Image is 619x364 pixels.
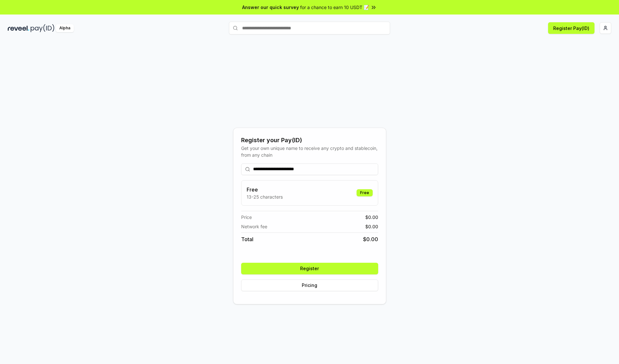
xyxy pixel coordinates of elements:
[363,235,378,243] span: $ 0.00
[365,223,378,230] span: $ 0.00
[241,214,252,221] span: Price
[242,4,299,11] span: Answer our quick survey
[241,223,267,230] span: Network fee
[8,24,29,32] img: reveel_dark
[247,193,283,200] p: 13-25 characters
[31,24,54,32] img: pay_id
[357,189,373,196] div: Free
[241,263,378,274] button: Register
[241,235,253,243] span: Total
[241,280,378,291] button: Pricing
[548,22,594,34] button: Register Pay(ID)
[241,145,378,158] div: Get your own unique name to receive any crypto and stablecoin, from any chain
[365,214,378,221] span: $ 0.00
[247,186,283,193] h3: Free
[241,136,378,145] div: Register your Pay(ID)
[300,4,369,11] span: for a chance to earn 10 USDT 📝
[56,24,74,32] div: Alpha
